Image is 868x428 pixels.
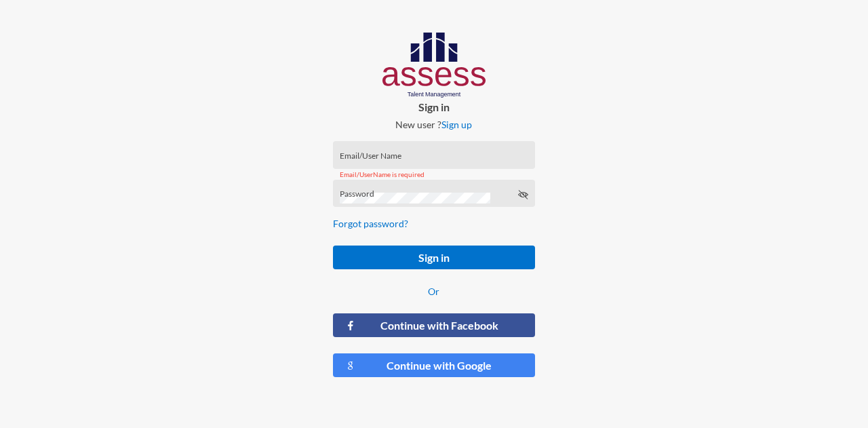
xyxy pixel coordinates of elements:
[333,353,536,377] button: Continue with Google
[333,218,408,229] a: Forgot password?
[340,171,528,178] mat-error: Email/UserName is required
[382,33,486,98] img: AssessLogoo.svg
[322,119,547,130] p: New user ?
[333,313,536,337] button: Continue with Facebook
[441,119,472,130] a: Sign up
[333,246,536,269] button: Sign in
[333,286,536,297] p: Or
[322,100,547,113] p: Sign in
